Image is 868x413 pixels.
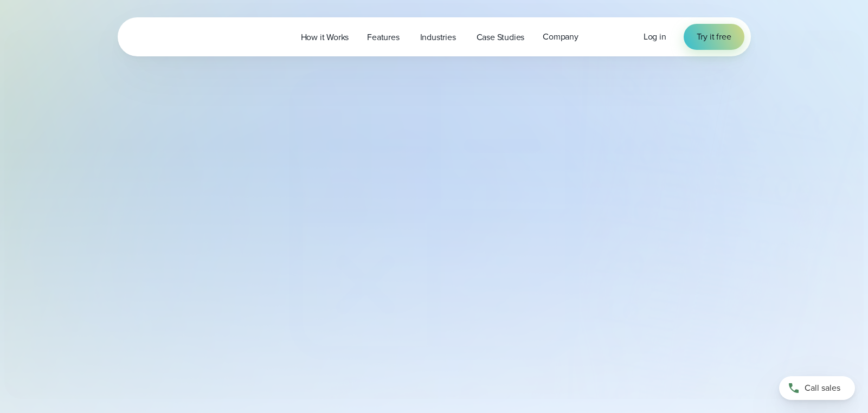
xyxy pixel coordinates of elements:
span: How it Works [301,31,349,44]
span: Company [543,30,578,43]
span: Call sales [805,382,840,395]
span: Log in [644,30,666,43]
a: Try it free [684,24,744,50]
span: Features [367,31,399,44]
a: Call sales [779,376,855,400]
a: Log in [644,30,666,43]
span: Industries [420,31,456,44]
a: How it Works [292,26,358,48]
a: Case Studies [467,26,534,48]
span: Try it free [697,30,731,43]
span: Case Studies [477,31,525,44]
